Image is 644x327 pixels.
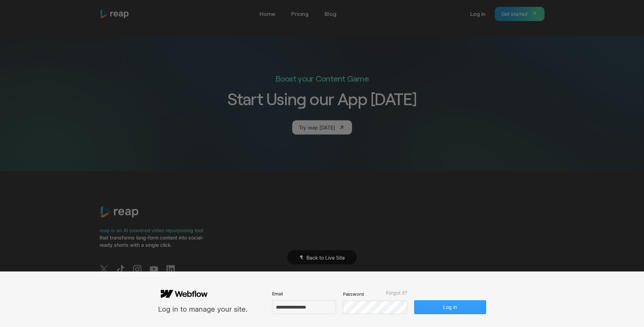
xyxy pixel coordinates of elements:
[272,291,283,297] span: Email
[414,300,486,314] button: Log in
[307,255,345,261] span: Back to Live Site
[343,291,364,297] span: Password
[386,290,407,296] span: Forgot it?
[158,305,248,314] div: Log in to manage your site.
